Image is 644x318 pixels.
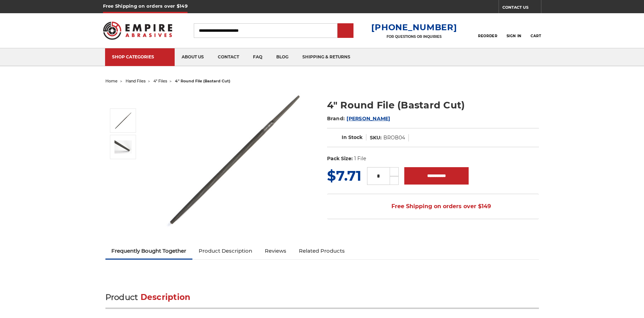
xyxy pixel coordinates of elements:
[507,34,522,38] span: Sign In
[371,34,457,39] p: FOR QUESTIONS OR INQUIRIES
[165,91,304,229] img: 4 Inch Round File Bastard Cut, Double Cut
[371,22,457,32] a: [PHONE_NUMBER]
[259,243,293,259] a: Reviews
[354,155,366,162] dd: 1 File
[327,155,353,162] dt: Pack Size:
[370,134,382,141] dt: SKU:
[112,54,168,59] div: SHOP CATEGORIES
[531,23,541,38] a: Cart
[175,79,230,83] span: 4" round file (bastard cut)
[478,34,497,38] span: Reorder
[293,243,351,259] a: Related Products
[246,48,269,66] a: faq
[327,167,361,184] span: $7.71
[531,34,541,38] span: Cart
[105,79,118,83] a: home
[126,79,145,83] a: hand files
[327,115,345,122] span: Brand:
[141,292,191,302] span: Description
[269,48,295,66] a: blog
[211,48,246,66] a: contact
[105,292,138,302] span: Product
[478,23,497,38] a: Reorder
[502,3,541,13] a: CONTACT US
[175,48,211,66] a: about us
[342,134,363,140] span: In Stock
[153,79,167,83] a: 4" files
[375,199,491,213] span: Free Shipping on orders over $149
[192,243,259,259] a: Product Description
[114,112,132,129] img: 4 Inch Round File Bastard Cut, Double Cut
[347,115,390,122] a: [PERSON_NAME]
[383,134,405,141] dd: BROB04
[105,243,193,259] a: Frequently Bought Together
[103,17,173,44] img: Empire Abrasives
[295,48,357,66] a: shipping & returns
[327,98,539,112] h1: 4" Round File (Bastard Cut)
[339,24,352,38] input: Submit
[114,140,132,154] img: 4 Inch Round File Bastard Cut, Double Cut, Tip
